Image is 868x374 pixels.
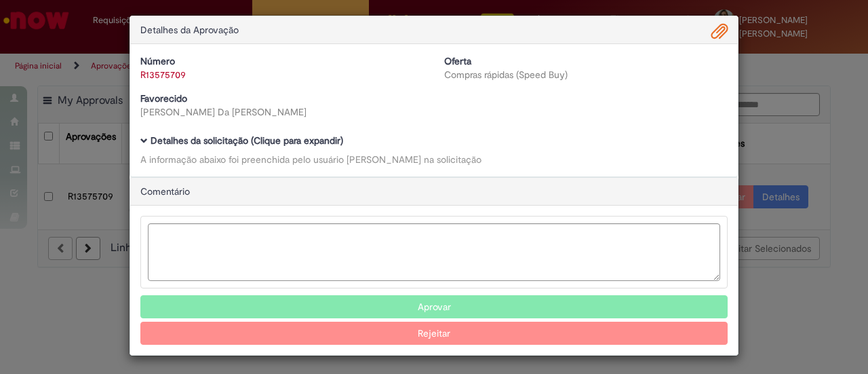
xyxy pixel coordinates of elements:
b: Número [140,55,175,67]
div: A informação abaixo foi preenchida pelo usuário [PERSON_NAME] na solicitação [140,153,728,166]
b: Oferta [444,55,471,67]
b: Favorecido [140,92,187,105]
a: R13575709 [140,69,186,81]
span: Detalhes da Aprovação [140,24,239,36]
div: [PERSON_NAME] Da [PERSON_NAME] [140,105,424,119]
h5: Detalhes da solicitação (Clique para expandir) [140,136,728,146]
b: Detalhes da solicitação (Clique para expandir) [151,134,343,147]
span: Comentário [140,185,190,198]
button: Aprovar [140,295,728,318]
div: Compras rápidas (Speed Buy) [444,68,728,81]
button: Rejeitar [140,322,728,345]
